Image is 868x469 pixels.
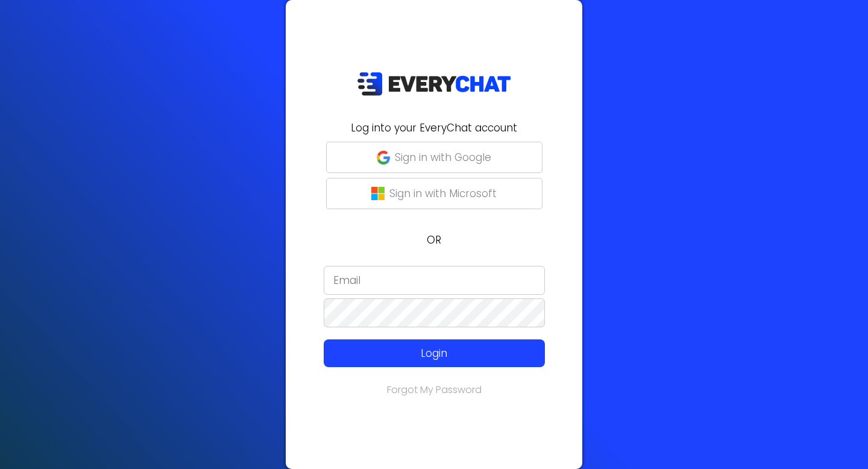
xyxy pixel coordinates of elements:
[371,187,385,200] img: microsoft-logo.png
[346,345,523,361] p: Login
[324,266,545,295] input: Email
[377,151,390,164] img: google-g.png
[324,339,545,367] button: Login
[357,72,511,96] img: EveryChat_logo_dark.png
[387,383,482,397] a: Forgot My Password
[389,186,497,201] p: Sign in with Microsoft
[395,150,491,165] p: Sign in with Google
[326,142,542,173] button: Sign in with Google
[293,232,575,248] p: OR
[293,120,575,136] h2: Log into your EveryChat account
[326,178,542,209] button: Sign in with Microsoft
